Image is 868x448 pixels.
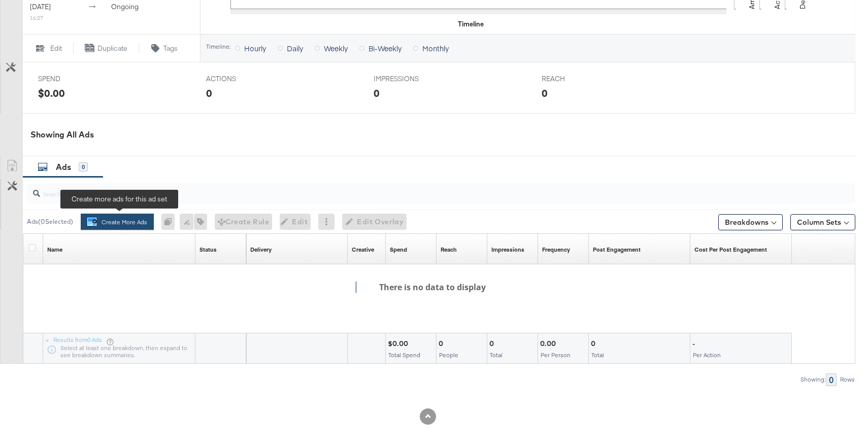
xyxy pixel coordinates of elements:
[30,129,855,141] div: Showing All Ads
[81,214,154,230] button: Create More AdsCreate more ads for this ad set
[694,246,767,254] div: Cost Per Post Engagement
[199,246,217,254] a: Shows the current state of your Ad.
[491,246,524,254] div: Impressions
[441,246,457,254] a: The number of people your ad was served to.
[163,44,178,53] span: Tags
[97,44,127,53] span: Duplicate
[73,42,139,54] button: Duplicate
[593,246,641,254] div: Post Engagement
[390,246,407,254] a: The total amount spent to date.
[369,43,402,53] span: Bi-Weekly
[355,282,500,293] h4: There is no data to display
[244,43,266,53] span: Hourly
[206,74,282,84] span: ACTIONS
[542,86,548,100] div: 0
[199,246,217,254] div: Status
[47,246,62,254] a: Ad Name.
[50,44,62,53] span: Edit
[694,246,767,254] a: The average cost per action related to your Page's posts as a result of your ad.
[161,214,180,230] div: 0
[250,246,272,254] div: Delivery
[542,74,618,84] span: REACH
[27,217,73,226] div: Ads ( 0 Selected)
[38,74,114,84] span: SPEND
[390,246,407,254] div: Spend
[374,74,450,84] span: IMPRESSIONS
[593,246,641,254] a: The number of actions related to your Page's posts as a result of your ad.
[250,246,272,254] a: Reflects the ability of your Ad to achieve delivery.
[206,86,212,100] div: 0
[422,43,449,53] span: Monthly
[352,246,374,254] a: Shows the creative associated with your ad.
[800,376,826,383] div: Showing:
[542,246,570,254] div: Frequency
[287,43,303,53] span: Daily
[491,246,524,254] a: The number of times your ad was served. On mobile apps an ad is counted as served the first time ...
[441,246,457,254] div: Reach
[206,43,231,50] div: Timeline:
[718,214,783,230] button: Breakdowns
[840,376,855,383] div: Rows
[40,180,780,199] input: Search Ad Name, ID or Objective
[374,86,380,100] div: 0
[56,162,71,172] span: Ads
[22,42,73,54] button: Edit
[826,373,837,386] div: 0
[30,14,43,21] sub: 16:27
[79,162,88,171] div: 0
[30,2,51,11] span: [DATE]
[47,246,62,254] div: Name
[790,214,855,230] button: Column Sets
[324,43,348,53] span: Weekly
[38,86,65,100] div: $0.00
[111,2,139,11] span: ongoing
[139,42,190,54] button: Tags
[542,246,570,254] a: The average number of times your ad was served to each person.
[352,246,374,254] div: Creative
